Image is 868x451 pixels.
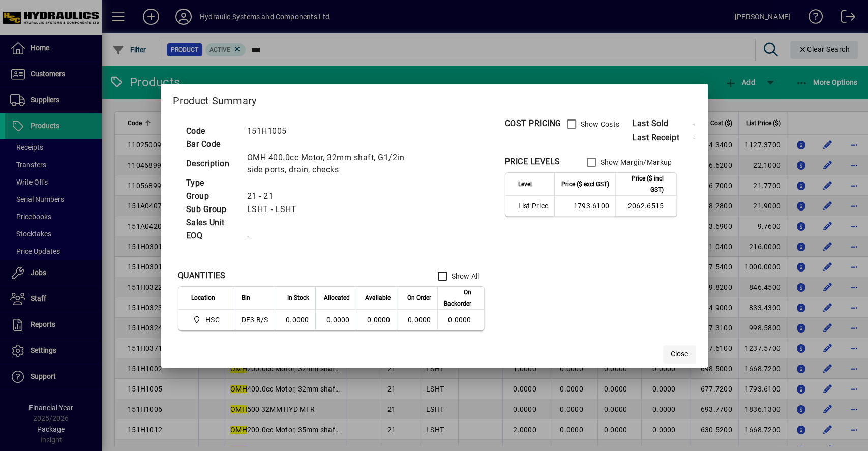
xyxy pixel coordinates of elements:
label: Show Costs [579,119,620,129]
span: Bin [242,292,250,304]
td: 0.0000 [437,310,484,330]
span: Price ($ incl GST) [622,173,664,195]
span: Last Sold [632,117,693,130]
span: Level [518,178,532,190]
span: List Price [518,201,549,211]
label: Show Margin/Markup [598,157,672,167]
h2: Product Summary [161,84,708,113]
td: 21 - 21 [242,190,427,203]
td: 0.0000 [275,310,315,330]
td: Description [181,151,242,176]
td: 1793.6100 [554,196,615,216]
span: In Stock [287,292,309,304]
span: Price ($ excl GST) [561,178,609,190]
td: LSHT - LSHT [242,203,427,216]
td: Sub Group [181,203,242,216]
div: QUANTITIES [178,269,226,282]
td: DF3 B/S [235,310,275,330]
div: COST PRICING [505,117,561,130]
td: Sales Unit [181,216,242,229]
td: 0.0000 [315,310,356,330]
td: - [242,229,427,243]
td: Bar Code [181,138,242,151]
td: 0.0000 [356,310,397,330]
td: Group [181,190,242,203]
td: EOQ [181,229,242,243]
span: Location [191,292,215,304]
span: On Backorder [444,287,471,309]
td: OMH 400.0cc Motor, 32mm shaft, G1/2in side ports, drain, checks [242,151,427,176]
td: 151H1005 [242,125,427,138]
span: Close [671,349,688,359]
span: Last Receipt [632,132,693,144]
td: Type [181,176,242,190]
span: - [693,133,696,142]
span: HSC [205,315,220,325]
td: 2062.6515 [615,196,676,216]
td: Code [181,125,242,138]
div: PRICE LEVELS [505,156,560,168]
span: 0.0000 [408,316,431,324]
span: - [693,118,696,128]
button: Close [663,345,696,364]
span: Allocated [324,292,350,304]
span: HSC [191,314,224,326]
span: Available [365,292,391,304]
label: Show All [450,271,480,281]
span: On Order [407,292,431,304]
